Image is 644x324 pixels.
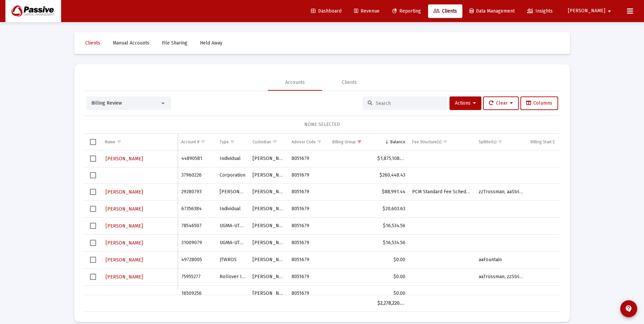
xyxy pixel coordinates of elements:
td: [PERSON_NAME] [249,251,288,268]
span: [PERSON_NAME] [568,8,605,14]
td: $1,875,108.18 [374,150,409,167]
div: Billing Start Date [531,139,562,145]
a: Held Away [195,36,228,50]
td: 37960226 [178,167,216,183]
td: [PERSON_NAME] [249,200,288,217]
td: Column Billing Group [329,134,374,150]
div: NONE SELECTED [90,121,554,128]
div: Select row [90,274,96,280]
td: Column Splitter(s) [475,134,527,150]
button: [PERSON_NAME] [105,204,144,214]
td: Column Fee Structure(s) [409,134,475,150]
div: Select row [90,189,96,195]
button: Clear [483,96,519,110]
span: [PERSON_NAME] [106,240,143,246]
span: Insights [527,8,553,14]
button: [PERSON_NAME] [105,154,144,164]
td: Column Type [216,134,250,150]
span: Reporting [392,8,421,14]
td: Column Name [102,134,178,150]
td: 8051679 [288,200,329,217]
div: Select row [90,206,96,212]
button: Columns [520,96,558,110]
div: Select all [90,139,96,145]
a: Manual Accounts [107,36,155,50]
td: Column Billing Start Date [527,134,581,150]
div: Select row [90,240,96,246]
td: Rollover IRA [216,268,250,285]
a: Clients [80,36,106,50]
span: Clients [434,8,457,14]
td: 8051679 [288,167,329,183]
button: [PERSON_NAME] [560,4,622,18]
div: Data grid [85,134,560,312]
td: $260,448.43 [374,167,409,183]
td: Individual [216,200,250,217]
td: aaTrossman, zzStrine [475,268,527,285]
div: Accounts [285,79,305,86]
td: UGMA-UTMA [216,217,250,234]
td: Column Advisor Code [288,134,329,150]
td: Corporation [216,167,250,183]
td: $16,534.56 [374,217,409,234]
span: Dashboard [311,8,342,14]
button: [PERSON_NAME] [105,238,144,248]
span: Show filter options for column 'Advisor Code' [317,139,322,144]
td: [PERSON_NAME] [249,285,288,302]
td: Individual [216,150,250,167]
a: Dashboard [306,4,347,18]
div: Splitter(s) [479,139,497,145]
td: $0.00 [374,251,409,268]
td: 8051679 [288,217,329,234]
td: 29280793 [178,183,216,200]
td: 8051679 [288,150,329,167]
span: Show filter options for column 'Splitter(s)' [498,139,503,144]
button: [PERSON_NAME] [105,272,144,282]
span: Show filter options for column 'Account #' [200,139,205,144]
td: 16509256 [178,285,216,302]
a: File Sharing [157,36,193,50]
td: 8051679 [288,234,329,251]
img: Dashboard [11,4,56,18]
div: Select row [90,257,96,263]
td: 8051679 [288,285,329,302]
td: UGMA-UTMA [216,234,250,251]
td: 8051679 [288,183,329,200]
td: $0.00 [374,268,409,285]
span: Columns [526,100,552,106]
span: [PERSON_NAME] [106,189,143,195]
td: [PERSON_NAME] [249,268,288,285]
td: [PERSON_NAME] [216,183,250,200]
span: Data Management [470,8,515,14]
td: $20,603.63 [374,200,409,217]
mat-icon: contact_support [625,305,633,313]
div: Fee Structure(s) [412,139,442,145]
span: [PERSON_NAME] [106,223,143,229]
span: Held Away [200,40,222,46]
span: [PERSON_NAME] [106,274,143,280]
td: JTWROS [216,251,250,268]
span: Show filter options for column 'Fee Structure(s)' [443,139,448,144]
td: 44890581 [178,150,216,167]
td: Column Balance [374,134,409,150]
a: Revenue [349,4,385,18]
button: [PERSON_NAME] [105,187,144,197]
div: Account # [181,139,199,145]
td: [PERSON_NAME] [249,234,288,251]
span: [PERSON_NAME] [106,156,143,162]
td: 78546507 [178,217,216,234]
td: $0.00 [374,285,409,302]
a: Reporting [387,4,426,18]
span: Manual Accounts [113,40,149,46]
div: Select row [90,156,96,162]
td: 67356384 [178,200,216,217]
td: $16,534.56 [374,234,409,251]
td: 8051679 [288,251,329,268]
td: [PERSON_NAME] [249,217,288,234]
div: Balance [390,139,405,145]
button: [PERSON_NAME] [105,221,144,231]
td: zzTrossman, aaStrine [475,183,527,200]
div: Select row [90,172,96,178]
span: Show filter options for column 'Billing Group' [357,139,362,144]
mat-icon: arrow_drop_down [605,4,613,18]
